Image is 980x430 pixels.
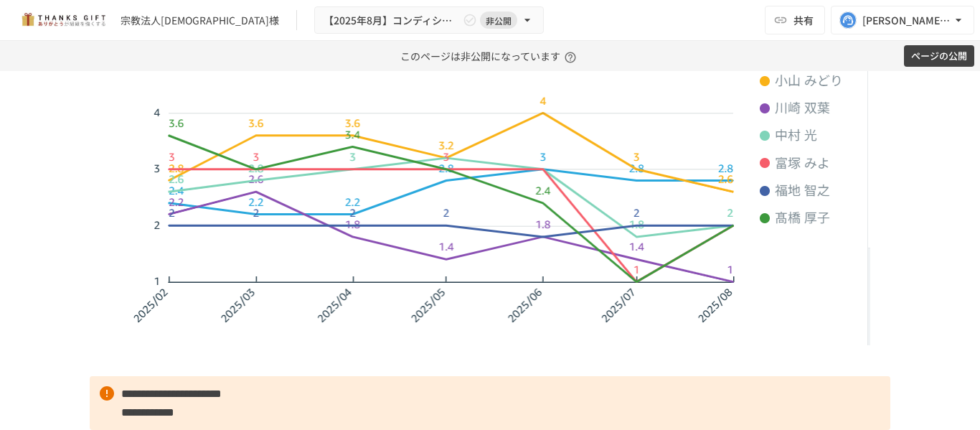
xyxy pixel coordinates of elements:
[831,6,974,34] button: [PERSON_NAME][EMAIL_ADDRESS][DOMAIN_NAME]
[121,13,279,28] div: 宗教法人[DEMOGRAPHIC_DATA]様
[904,45,974,67] button: ページの公開
[765,6,825,34] button: 共有
[400,41,580,71] p: このページは非公開になっています
[324,11,460,29] span: 【2025年8月】コンディションサーベイ振り返り
[314,6,544,34] button: 【2025年8月】コンディションサーベイ振り返り非公開
[17,9,109,32] img: mMP1OxWUAhQbsRWCurg7vIHe5HqDpP7qZo7fRoNLXQh
[793,12,814,28] span: 共有
[480,13,517,28] span: 非公開
[862,11,951,29] div: [PERSON_NAME][EMAIL_ADDRESS][DOMAIN_NAME]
